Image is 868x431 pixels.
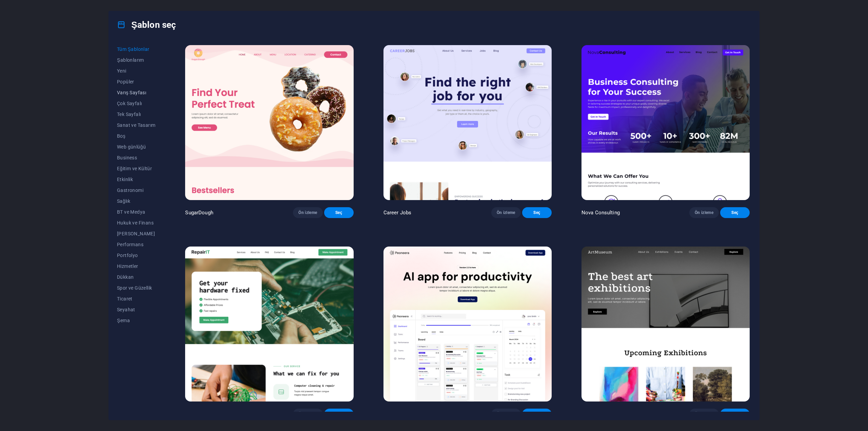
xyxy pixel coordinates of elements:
span: Business [117,155,155,160]
span: Dükkan [117,274,155,280]
button: Ön izleme [491,409,521,419]
span: Sanat ve Tasarım [117,122,155,128]
span: Ön izleme [298,411,317,417]
button: Sağlık [117,196,155,207]
button: Seç [522,207,552,218]
span: BT ve Medya [117,209,155,215]
span: Yeni [117,68,155,74]
button: Eğitim ve Kültür [117,163,155,174]
p: Peoneera [383,411,405,417]
button: Tek Sayfalı [117,109,155,120]
img: RepairIT [185,247,353,401]
p: Art Museum [581,411,610,417]
button: Ön izleme [689,207,719,218]
img: Art Museum [581,247,750,401]
img: Career Jobs [383,45,552,200]
span: Portfolyo [117,253,155,258]
span: Popüler [117,79,155,84]
span: Seç [726,210,744,215]
span: Ön izleme [695,210,713,215]
p: SugarDough [185,209,213,216]
img: Peoneera [383,247,552,401]
button: Dükkan [117,272,155,282]
span: Çok Sayfalı [117,101,155,106]
button: Seç [324,409,354,419]
span: Tüm Şablonlar [117,46,155,52]
button: Seyahat [117,304,155,315]
button: Çok Sayfalı [117,98,155,109]
button: Hizmetler [117,261,155,272]
span: Etkinlik [117,177,155,182]
button: Business [117,152,155,163]
span: Web günlüğü [117,144,155,150]
span: Sağlık [117,198,155,204]
p: Nova Consulting [581,209,620,216]
button: Seç [324,207,354,218]
button: Boş [117,131,155,141]
button: Ticaret [117,293,155,304]
span: Seç [528,411,546,417]
span: Eğitim ve Kültür [117,166,155,171]
button: Sanat ve Tasarım [117,120,155,131]
span: Boş [117,133,155,139]
span: Varış Sayfası [117,90,155,95]
span: Ön izleme [497,210,515,215]
button: Tüm Şablonlar [117,44,155,55]
button: Varış Sayfası [117,87,155,98]
button: Şema [117,315,155,326]
span: Performans [117,242,155,247]
button: Ön izleme [491,207,521,218]
span: Ön izleme [695,411,713,417]
span: Seç [330,411,348,417]
img: Nova Consulting [581,45,750,200]
span: Ön izleme [298,210,317,215]
span: Seç [726,411,744,417]
button: Spor ve Güzellik [117,282,155,293]
span: Ticaret [117,296,155,301]
span: Şema [117,318,155,323]
img: SugarDough [185,45,353,200]
button: Gastronomi [117,185,155,196]
span: Gastronomi [117,188,155,193]
button: [PERSON_NAME] [117,228,155,239]
button: Ön izleme [293,409,322,419]
button: Şablonlarım [117,55,155,65]
span: Şablonlarım [117,57,155,63]
p: Career Jobs [383,209,412,216]
span: Ön izleme [497,411,515,417]
button: Hukuk ve Finans [117,217,155,228]
span: Hukuk ve Finans [117,220,155,226]
button: Ön izleme [689,409,719,419]
span: Hizmetler [117,263,155,269]
button: Portfolyo [117,250,155,261]
button: Popüler [117,76,155,87]
span: Seç [330,210,348,215]
button: Performans [117,239,155,250]
button: Yeni [117,65,155,76]
button: Seç [522,409,552,419]
h4: Şablon seç [117,19,176,30]
button: BT ve Medya [117,207,155,217]
button: Seç [720,409,750,419]
span: Seç [528,210,546,215]
span: Tek Sayfalı [117,112,155,117]
button: Web günlüğü [117,141,155,152]
span: Seyahat [117,307,155,312]
button: Ön izleme [293,207,322,218]
button: Etkinlik [117,174,155,185]
span: Spor ve Güzellik [117,285,155,291]
p: RepairIT [185,411,204,417]
span: [PERSON_NAME] [117,231,155,236]
button: Seç [720,207,750,218]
